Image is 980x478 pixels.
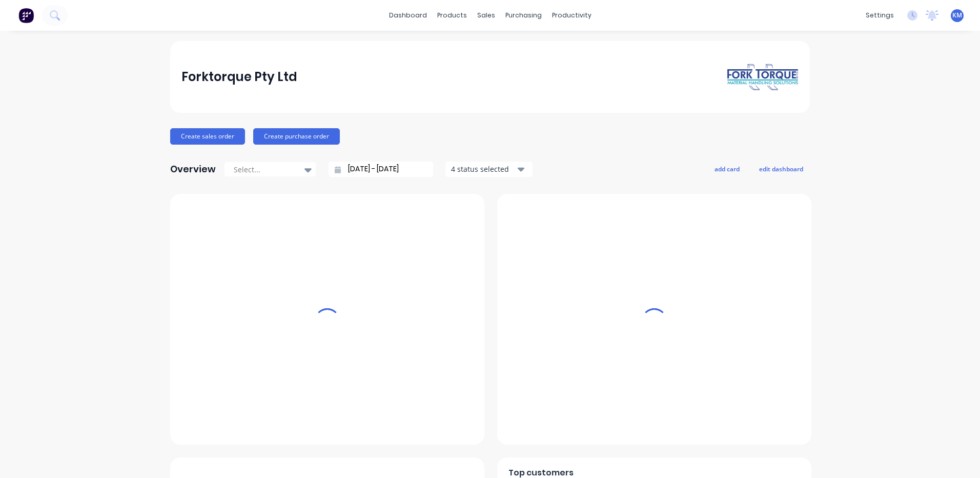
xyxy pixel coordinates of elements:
[181,67,297,87] div: Forktorque Pty Ltd
[253,128,340,145] button: Create purchase order
[18,8,34,23] img: Factory
[170,128,245,145] button: Create sales order
[432,8,472,23] div: products
[952,11,962,20] span: KM
[752,162,810,175] button: edit dashboard
[861,8,899,23] div: settings
[500,8,547,23] div: purchasing
[472,8,500,23] div: sales
[451,164,516,174] div: 4 status selected
[384,8,432,23] a: dashboard
[445,162,533,177] button: 4 status selected
[708,162,746,175] button: add card
[170,159,216,180] div: Overview
[727,63,799,91] img: Forktorque Pty Ltd
[547,8,597,23] div: productivity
